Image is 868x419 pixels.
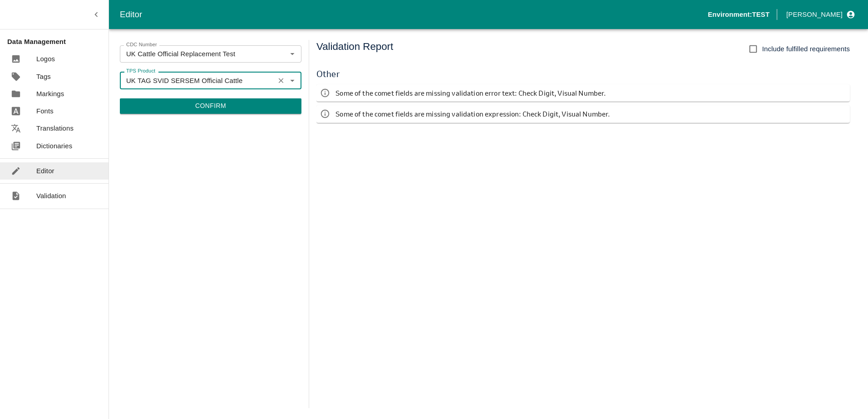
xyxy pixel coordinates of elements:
[36,166,54,176] p: Editor
[126,68,155,75] label: TPS Product
[786,10,843,19] p: [PERSON_NAME]
[120,8,708,21] div: Editor
[36,123,74,133] p: Translations
[286,74,298,86] button: Open
[275,74,287,87] button: Clear
[762,44,850,54] span: Include fulfilled requirements
[36,191,66,201] p: Validation
[708,10,769,19] p: Environment: TEST
[36,54,55,64] p: Logos
[36,141,72,151] p: Dictionaries
[120,98,301,114] button: Confirm
[126,41,157,49] label: CDC Number
[36,106,54,116] p: Fonts
[36,72,51,82] p: Tags
[286,48,298,60] button: Open
[316,40,393,58] h5: Validation Report
[316,67,850,81] h6: Other
[36,89,64,99] p: Markings
[335,88,606,98] p: Some of the comet fields are missing validation error text: Check Digit, Visual Number.
[783,7,857,22] button: profile
[7,37,108,47] p: Data Management
[335,109,610,119] p: Some of the comet fields are missing validation expression: Check Digit, Visual Number.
